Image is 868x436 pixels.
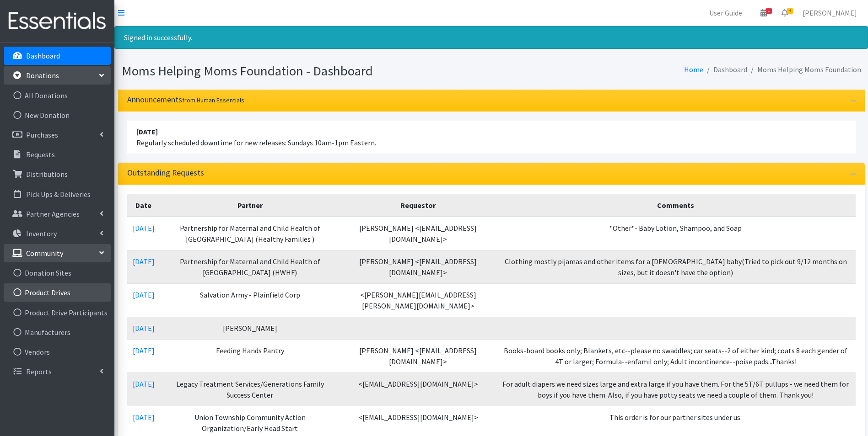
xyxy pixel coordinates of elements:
td: Salvation Army - Plainfield Corp [160,283,340,317]
td: [PERSON_NAME] <[EMAIL_ADDRESS][DOMAIN_NAME]> [340,217,496,250]
p: Community [26,249,63,258]
td: Feeding Hands Pantry [160,339,340,372]
td: Clothing mostly pijamas and other items for a [DEMOGRAPHIC_DATA] baby(Tried to pick out 9/12 mont... [496,250,855,283]
a: [DATE] [133,379,155,388]
p: Purchases [26,130,58,139]
td: <[EMAIL_ADDRESS][DOMAIN_NAME]> [340,372,496,406]
a: [DATE] [133,290,155,299]
a: Inventory [4,224,111,243]
a: Donations [4,66,111,85]
h3: Outstanding Requests [127,168,204,178]
div: Signed in successfully. [114,26,868,49]
th: Partner [160,194,340,217]
a: Pick Ups & Deliveries [4,185,111,203]
td: Books-board books only; Blankets, etc--please no swaddles; car seats--2 of either kind; coats 8 e... [496,339,855,372]
td: [PERSON_NAME] <[EMAIL_ADDRESS][DOMAIN_NAME]> [340,250,496,283]
img: HumanEssentials [4,6,111,37]
strong: [DATE] [136,127,158,136]
li: Regularly scheduled downtime for new releases: Sundays 10am-1pm Eastern. [127,121,856,154]
th: Requestor [340,194,496,217]
th: Comments [496,194,855,217]
p: Donations [26,71,59,80]
td: [PERSON_NAME] <[EMAIL_ADDRESS][DOMAIN_NAME]> [340,339,496,372]
p: Reports [26,367,52,376]
a: Product Drive Participants [4,303,111,322]
a: Manufacturers [4,323,111,341]
p: Partner Agencies [26,209,80,218]
p: Requests [26,150,55,159]
span: 4 [787,8,793,14]
small: from Human Essentials [182,96,244,104]
a: [DATE] [133,346,155,355]
a: Dashboard [4,47,111,65]
a: Home [684,65,703,74]
a: Donation Sites [4,264,111,282]
a: Vendors [4,343,111,361]
a: [DATE] [133,413,155,422]
li: Moms Helping Moms Foundation [747,63,861,76]
a: User Guide [702,4,749,22]
a: 1 [753,4,774,22]
th: Date [127,194,160,217]
p: Distributions [26,170,68,179]
p: Dashboard [26,51,60,60]
a: New Donation [4,106,111,124]
a: Requests [4,145,111,164]
a: Community [4,244,111,262]
a: Partner Agencies [4,205,111,223]
a: Purchases [4,126,111,144]
a: [DATE] [133,324,155,333]
td: Legacy Treatment Services/Generations Family Success Center [160,372,340,406]
h1: Moms Helping Moms Foundation - Dashboard [122,63,488,79]
a: Reports [4,362,111,381]
td: "Other"- Baby Lotion, Shampoo, and Soap [496,217,855,250]
a: Product Drives [4,283,111,302]
td: Partnership for Maternal and Child Health of [GEOGRAPHIC_DATA] (Healthy Families ) [160,217,340,250]
a: [PERSON_NAME] [795,4,864,22]
p: Pick Ups & Deliveries [26,190,91,199]
li: Dashboard [703,63,747,76]
a: [DATE] [133,257,155,266]
span: 1 [766,8,772,14]
a: Distributions [4,165,111,183]
td: <[PERSON_NAME][EMAIL_ADDRESS][PERSON_NAME][DOMAIN_NAME]> [340,283,496,317]
h3: Announcements [127,95,244,105]
p: Inventory [26,229,57,238]
a: [DATE] [133,223,155,233]
a: All Donations [4,86,111,105]
td: For adult diapers we need sizes large and extra large if you have them. For the 5T/6T pullups - w... [496,372,855,406]
a: 4 [774,4,795,22]
td: [PERSON_NAME] [160,317,340,339]
td: Partnership for Maternal and Child Health of [GEOGRAPHIC_DATA] (HWHF) [160,250,340,283]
